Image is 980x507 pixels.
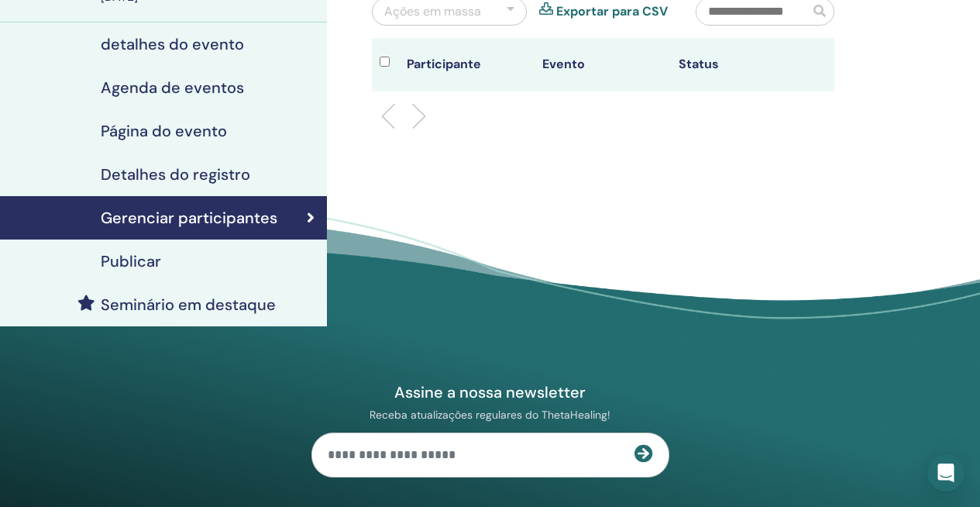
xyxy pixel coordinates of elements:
[101,122,227,140] h4: Página do evento
[101,35,244,53] h4: detalhes do evento
[101,78,244,97] h4: Agenda de eventos
[101,165,250,184] h4: Detalhes do registro
[556,2,668,21] a: Exportar para CSV
[384,2,481,21] div: Ações em massa
[311,408,669,422] p: Receba atualizações regulares do ThetaHealing!
[101,252,161,271] h4: Publicar
[101,295,276,314] h4: Seminário em destaque
[535,38,671,91] th: Evento
[671,38,807,91] th: Status
[927,454,965,491] div: Open Intercom Messenger
[101,209,277,227] h4: Gerenciar participantes
[311,382,669,402] h4: Assine a nossa newsletter
[399,38,535,91] th: Participante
